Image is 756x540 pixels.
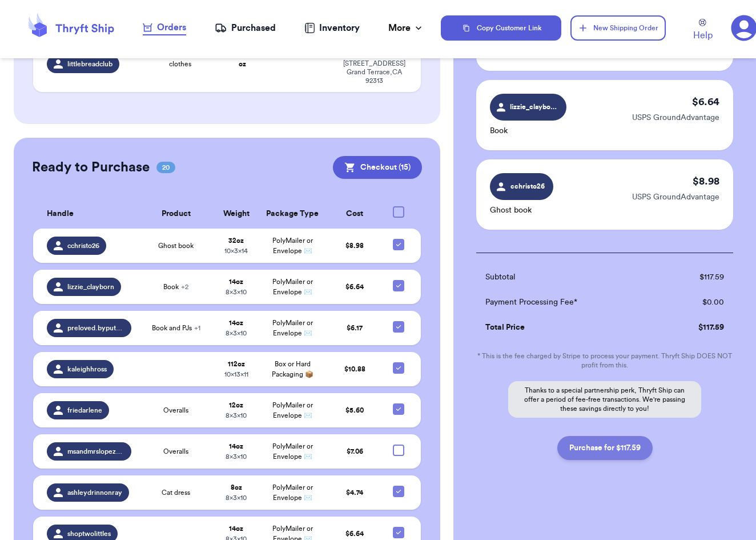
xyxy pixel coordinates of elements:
[345,242,364,249] span: $ 8.98
[239,61,246,67] strong: oz
[229,278,243,285] strong: 14 oz
[476,265,660,290] td: Subtotal
[67,406,102,415] span: friedarlene
[490,205,553,216] p: Ghost book
[67,488,122,497] span: ashleydrinnonray
[660,265,733,290] td: $ 117.59
[158,241,194,250] span: Ghost book
[510,102,557,112] span: lizzie_clayborn
[224,371,248,378] span: 10 x 13 x 11
[226,453,247,460] span: 8 x 3 x 10
[272,361,313,378] span: Box or Hard Packaging 📦
[229,443,243,450] strong: 14 oz
[67,529,111,538] span: shoptwolittles
[226,330,247,337] span: 8 x 3 x 10
[508,381,701,418] p: Thanks to a special partnership perk, Thryft Ship can offer a period of fee-free transactions. We...
[226,412,247,419] span: 8 x 3 x 10
[345,407,364,414] span: $ 5.60
[169,59,191,69] span: clothes
[226,494,247,501] span: 8 x 3 x 10
[229,525,243,532] strong: 14 oz
[67,241,99,250] span: cchristo26
[693,29,713,42] span: Help
[693,173,719,189] p: $ 8.98
[214,199,259,229] th: Weight
[272,443,313,460] span: PolyMailer or Envelope ✉️
[163,282,188,291] span: Book
[632,191,719,203] p: USPS GroundAdvantage
[304,21,360,35] a: Inventory
[163,406,188,415] span: Overalls
[272,319,313,337] span: PolyMailer or Envelope ✉️
[272,402,313,419] span: PolyMailer or Envelope ✉️
[67,365,107,374] span: kaleighhross
[67,282,114,291] span: lizzie_clayborn
[272,237,313,254] span: PolyMailer or Envelope ✉️
[162,488,190,497] span: Cat dress
[476,351,733,370] p: * This is the fee charged by Stripe to process your payment. Thryft Ship DOES NOT profit from this.
[660,315,733,340] td: $ 117.59
[229,402,243,409] strong: 12 oz
[344,366,365,373] span: $ 10.88
[32,158,150,177] h2: Ready to Purchase
[143,21,186,35] a: Orders
[693,19,713,42] a: Help
[259,199,327,229] th: Package Type
[570,15,666,41] button: New Shipping Order
[156,162,175,173] span: 20
[327,199,383,229] th: Cost
[272,484,313,501] span: PolyMailer or Envelope ✉️
[347,325,363,331] span: $ 6.17
[67,59,112,69] span: littlebreadclub
[557,436,653,460] button: Purchase for $117.59
[346,489,363,496] span: $ 4.74
[345,283,364,290] span: $ 6.64
[152,323,200,333] span: Book and PJs
[181,283,188,290] span: + 2
[143,21,186,34] div: Orders
[476,315,660,340] td: Total Price
[224,247,248,254] span: 10 x 3 x 14
[347,448,363,455] span: $ 7.06
[692,94,719,110] p: $ 6.64
[138,199,214,229] th: Product
[342,59,407,85] div: [STREET_ADDRESS] Grand Terrace , CA 92313
[660,290,733,315] td: $ 0.00
[47,208,74,220] span: Handle
[345,530,364,537] span: $ 6.64
[333,156,422,179] button: Checkout (15)
[490,125,566,137] p: Book
[163,447,188,456] span: Overalls
[226,289,247,295] span: 8 x 3 x 10
[272,278,313,295] span: PolyMailer or Envelope ✉️
[67,323,125,333] span: preloved.byputnam
[194,325,200,331] span: + 1
[229,319,243,326] strong: 14 oz
[388,21,424,35] div: More
[231,484,242,491] strong: 8 oz
[509,181,546,191] span: cchristo26
[215,21,276,35] a: Purchased
[441,15,561,41] button: Copy Customer Link
[67,447,125,456] span: msandmrslopez117
[228,361,245,367] strong: 112 oz
[476,290,660,315] td: Payment Processing Fee*
[632,112,719,123] p: USPS GroundAdvantage
[228,237,244,244] strong: 32 oz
